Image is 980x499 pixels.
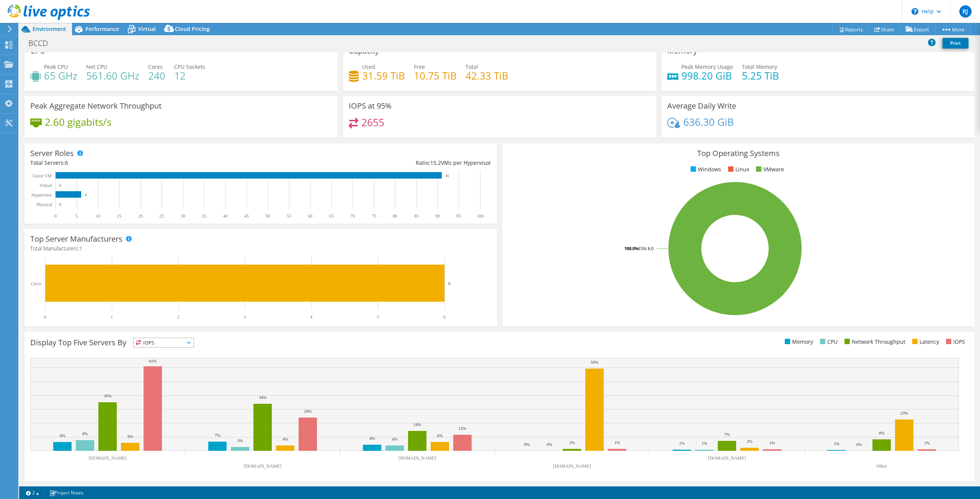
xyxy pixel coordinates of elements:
[681,63,733,70] span: Peak Memory Usage
[30,159,261,167] div: Total Servers:
[265,213,270,219] text: 50
[724,432,730,437] text: 7%
[362,63,375,70] span: Used
[310,314,312,320] text: 4
[834,441,840,446] text: 1%
[181,213,185,219] text: 30
[754,165,784,174] li: VMware
[59,203,61,206] text: 0
[667,102,736,110] h3: Average Daily Write
[683,118,734,126] h4: 636.30 GiB
[414,213,419,219] text: 85
[138,25,156,33] span: Virtual
[86,72,139,80] h4: 561.60 GHz
[215,433,220,437] text: 7%
[477,213,483,219] text: 100
[33,25,66,33] span: Environment
[639,245,653,251] tspan: ESXi 8.0
[726,165,749,174] li: Linux
[85,25,119,33] span: Performance
[393,213,397,219] text: 80
[44,314,46,320] text: 0
[111,314,113,320] text: 1
[414,72,457,80] h4: 10.75 TiB
[448,281,451,286] text: 6
[708,455,746,461] text: [DOMAIN_NAME]
[869,23,900,35] a: Share
[59,184,61,187] text: 0
[349,47,379,55] h3: Capacity
[30,149,74,158] h3: Server Roles
[174,72,205,80] h4: 12
[569,440,575,445] text: 2%
[437,433,443,438] text: 6%
[879,431,885,435] text: 8%
[36,202,52,207] text: Physical
[287,213,291,219] text: 55
[456,213,461,219] text: 95
[30,235,122,243] h3: Top Server Manufacturers
[31,192,52,198] text: Hypervisor
[443,314,446,320] text: 6
[244,213,249,219] text: 45
[935,23,970,35] a: More
[149,359,157,363] text: 61%
[689,165,721,174] li: Windows
[392,437,398,441] text: 4%
[362,72,405,80] h4: 31.59 TiB
[742,63,777,70] span: Total Memory
[86,63,107,70] span: Net CPU
[911,8,918,15] svg: \n
[148,63,163,70] span: Cores
[361,118,384,127] h4: 2655
[459,426,466,431] text: 12%
[959,5,972,18] span: RJ
[818,338,838,346] li: CPU
[243,314,246,320] text: 3
[747,439,753,444] text: 2%
[377,314,379,320] text: 5
[60,433,65,438] text: 6%
[465,63,478,70] span: Total
[79,245,82,252] span: 1
[942,38,969,49] a: Print
[65,159,68,166] span: 6
[175,25,210,33] span: Cloud Pricing
[553,463,591,469] text: [DOMAIN_NAME]
[667,47,697,55] h3: Memory
[614,440,620,445] text: 1%
[679,441,685,445] text: 1%
[259,395,266,400] text: 34%
[148,72,165,80] h4: 240
[547,442,552,447] text: 0%
[742,72,779,80] h4: 5.25 TiB
[174,63,205,70] span: CPU Sockets
[465,72,508,80] h4: 42.33 TiB
[25,39,60,47] h1: BCCD
[624,245,639,251] tspan: 100.0%
[82,431,88,436] text: 8%
[202,213,206,219] text: 35
[30,244,491,253] h4: Total Manufacturers:
[223,213,228,219] text: 40
[702,441,707,445] text: 1%
[591,360,598,364] text: 59%
[349,102,392,110] h3: IOPS at 95%
[910,338,939,346] li: Latency
[924,440,930,445] text: 1%
[399,455,436,461] text: [DOMAIN_NAME]
[843,338,905,346] li: Network Throughput
[44,72,77,80] h4: 65 GHz
[261,159,491,167] div: Ratio: VMs per Hypervisor
[54,213,57,219] text: 0
[44,488,89,497] a: Project Notes
[414,63,425,70] span: Free
[372,213,376,219] text: 75
[783,338,813,346] li: Memory
[237,438,243,443] text: 3%
[44,63,68,70] span: Peak CPU
[944,338,965,346] li: IOPS
[369,436,375,440] text: 4%
[283,437,288,441] text: 4%
[177,314,180,320] text: 2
